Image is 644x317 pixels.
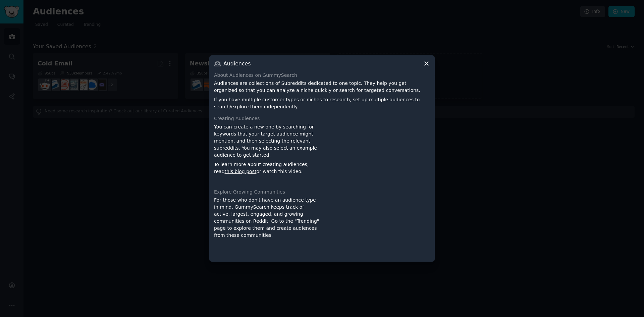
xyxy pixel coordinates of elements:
[223,60,251,67] h3: Audiences
[214,123,320,159] p: You can create a new one by searching for keywords that your target audience might mention, and t...
[214,197,320,257] div: For those who don't have an audience type in mind, GummySearch keeps track of active, largest, en...
[214,96,430,110] p: If you have multiple customer types or niches to research, set up multiple audiences to search/ex...
[225,169,257,174] a: this blog post
[214,115,430,122] div: Creating Audiences
[214,161,320,175] p: To learn more about creating audiences, read or watch this video.
[324,197,430,257] iframe: YouTube video player
[214,80,430,94] p: Audiences are collections of Subreddits dedicated to one topic. They help you get organized so th...
[214,189,430,196] div: Explore Growing Communities
[214,72,430,79] div: About Audiences on GummySearch
[324,123,430,184] iframe: YouTube video player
